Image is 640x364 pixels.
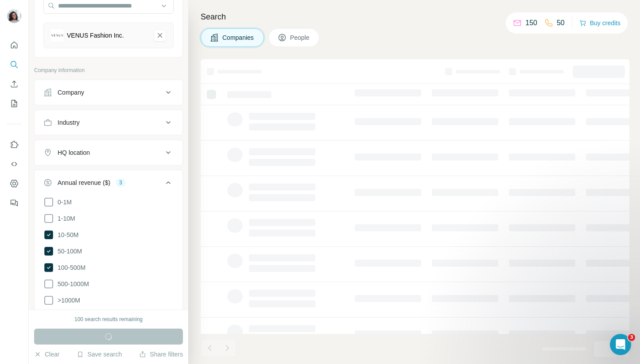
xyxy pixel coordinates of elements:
[34,66,183,74] p: Company information
[7,9,21,23] img: Avatar
[58,88,84,97] div: Company
[74,315,143,323] div: 100 search results remaining
[116,179,126,187] div: 3
[35,142,182,163] button: HQ location
[525,18,537,28] p: 150
[579,17,621,29] button: Buy credits
[7,37,21,53] button: Quick start
[54,263,85,272] span: 100-500M
[7,156,21,172] button: Use Surfe API
[54,198,72,207] span: 0-1M
[54,230,78,239] span: 10-50M
[54,247,82,256] span: 50-100M
[58,118,80,127] div: Industry
[35,172,182,197] button: Annual revenue ($)3
[7,195,21,211] button: Feedback
[154,29,166,42] button: VENUS Fashion Inc.-remove-button
[77,350,122,359] button: Save search
[35,112,182,133] button: Industry
[290,33,310,42] span: People
[139,350,183,359] button: Share filters
[34,350,59,359] button: Clear
[628,334,635,341] span: 3
[557,18,565,28] p: 50
[54,280,89,288] span: 500-1000M
[67,31,124,40] div: VENUS Fashion Inc.
[54,214,75,223] span: 1-10M
[51,29,63,42] img: VENUS Fashion Inc.-logo
[58,178,110,187] div: Annual revenue ($)
[35,82,182,103] button: Company
[7,137,21,153] button: Use Surfe on LinkedIn
[7,57,21,73] button: Search
[7,96,21,111] button: My lists
[7,176,21,192] button: Dashboard
[54,296,80,305] span: >1000M
[7,76,21,92] button: Enrich CSV
[201,11,629,23] h4: Search
[58,148,90,157] div: HQ location
[610,334,631,355] iframe: Intercom live chat
[222,33,255,42] span: Companies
